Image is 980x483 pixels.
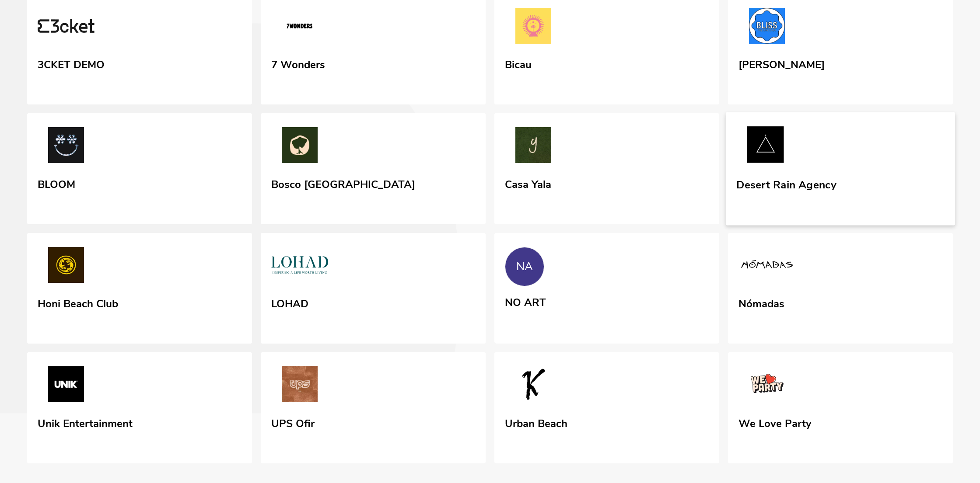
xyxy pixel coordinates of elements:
[261,352,486,463] a: UPS Ofir UPS Ofir
[738,56,825,71] div: [PERSON_NAME]
[38,56,105,71] div: 3CKET DEMO
[738,366,795,406] img: We Love Party
[505,127,562,167] img: Casa Yala
[516,260,533,273] div: NA
[505,56,532,71] div: Bicau
[505,414,567,430] div: Urban Beach
[271,295,308,310] div: LOHAD
[38,247,94,286] img: Honi Beach Club
[27,113,252,224] a: BLOOM BLOOM
[505,8,562,47] img: Bicau
[494,113,719,224] a: Casa Yala Casa Yala
[494,233,719,342] a: NA NO ART
[505,293,546,309] div: NO ART
[728,233,953,344] a: Nómadas Nómadas
[505,175,551,191] div: Casa Yala
[271,366,328,406] img: UPS Ofir
[38,127,94,167] img: BLOOM
[494,352,719,463] a: Urban Beach Urban Beach
[261,233,486,344] a: LOHAD LOHAD
[38,366,94,406] img: Unik Entertainment
[738,295,784,310] div: Nómadas
[738,247,795,286] img: Nómadas
[728,352,953,463] a: We Love Party We Love Party
[38,175,75,191] div: BLOOM
[271,56,325,71] div: 7 Wonders
[271,175,415,191] div: Bosco [GEOGRAPHIC_DATA]
[27,352,252,463] a: Unik Entertainment Unik Entertainment
[736,126,794,167] img: Desert Rain Agency
[505,366,562,406] img: Urban Beach
[38,295,118,310] div: Honi Beach Club
[738,8,795,47] img: BLISS Vilamoura
[271,8,328,47] img: 7 Wonders
[38,414,133,430] div: Unik Entertainment
[38,8,94,47] img: 3CKET DEMO
[27,233,252,344] a: Honi Beach Club Honi Beach Club
[736,175,836,191] div: Desert Rain Agency
[271,247,328,286] img: LOHAD
[261,113,486,224] a: Bosco Porto Bosco [GEOGRAPHIC_DATA]
[271,127,328,167] img: Bosco Porto
[738,414,812,430] div: We Love Party
[271,414,315,430] div: UPS Ofir
[726,112,955,226] a: Desert Rain Agency Desert Rain Agency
